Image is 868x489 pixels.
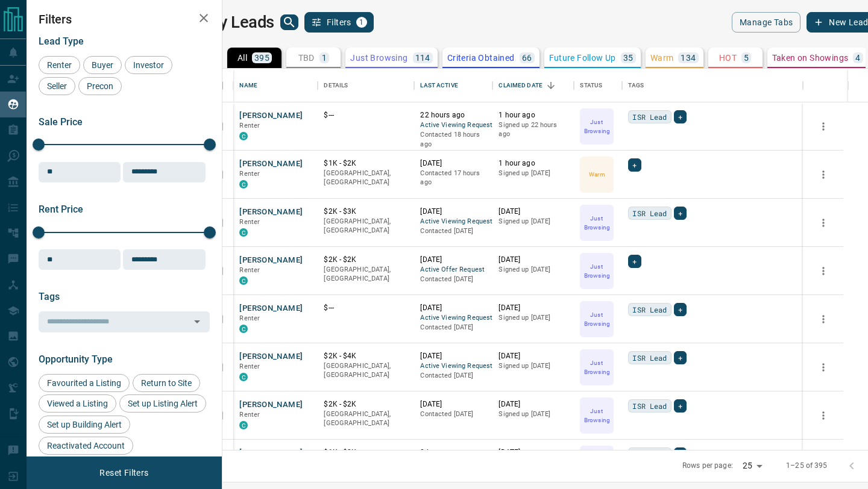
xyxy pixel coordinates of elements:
button: more [814,406,832,425]
span: Renter [239,266,260,274]
span: Precon [83,81,118,91]
div: + [674,303,687,316]
div: condos.ca [239,228,248,237]
p: 5 [744,54,749,62]
p: Warm [589,170,605,179]
div: Status [574,69,622,102]
span: ISR Lead [632,400,667,412]
p: [DATE] [498,207,568,217]
p: $1K - $2K [324,158,408,169]
p: Contacted 17 hours ago [420,169,486,187]
span: + [678,400,682,412]
p: 134 [681,54,696,62]
span: Seller [43,81,71,91]
p: [DATE] [498,255,568,265]
p: $--- [324,303,408,313]
p: [DATE] [420,399,486,410]
p: 395 [254,54,269,62]
div: Details [318,69,414,102]
p: $1K - $3K [324,447,408,458]
div: Status [580,69,602,102]
div: Details [324,69,348,102]
span: ISR Lead [632,111,667,123]
p: Contacted [DATE] [420,323,486,332]
span: Renter [239,314,260,322]
button: [PERSON_NAME] [239,447,303,459]
p: Contacted 18 hours ago [420,130,486,149]
span: Sale Price [39,116,83,128]
p: Just Browsing [581,310,612,328]
div: Last Active [420,69,458,102]
button: more [814,214,832,232]
div: + [628,255,641,268]
p: All [237,54,247,62]
button: Sort [542,77,559,94]
p: $2K - $2K [324,255,408,265]
h2: Filters [39,12,210,26]
p: Just Browsing [581,117,612,135]
p: 4 [855,54,860,62]
p: Contacted [DATE] [420,226,486,236]
p: [GEOGRAPHIC_DATA], [GEOGRAPHIC_DATA] [324,265,408,284]
span: + [678,304,682,316]
span: Rent Price [39,204,83,215]
p: [DATE] [420,351,486,361]
div: Viewed a Listing [39,394,116,413]
p: Contacted [DATE] [420,275,486,284]
p: Signed up [DATE] [498,361,568,371]
p: [DATE] [498,303,568,313]
div: Tags [622,69,803,102]
span: Viewed a Listing [43,399,112,408]
span: Opportunity Type [39,354,113,365]
p: [DATE] [420,303,486,313]
div: Reactivated Account [39,437,133,455]
p: Just Browsing [581,262,612,280]
div: Investor [125,56,172,74]
div: condos.ca [239,276,248,285]
p: $--- [324,110,408,120]
p: [GEOGRAPHIC_DATA], [GEOGRAPHIC_DATA] [324,217,408,235]
span: Reactivated Account [43,441,129,450]
button: [PERSON_NAME] [239,255,303,266]
p: 114 [415,54,430,62]
button: [PERSON_NAME] [239,207,303,218]
div: Return to Site [133,374,200,392]
p: Future Follow Up [549,54,616,62]
button: Manage Tabs [732,12,800,33]
p: $2K - $2K [324,399,408,410]
p: [GEOGRAPHIC_DATA], [GEOGRAPHIC_DATA] [324,361,408,380]
p: 35 [623,54,634,62]
p: [GEOGRAPHIC_DATA], [GEOGRAPHIC_DATA] [324,169,408,187]
span: + [678,207,682,219]
span: Active Viewing Request [420,361,486,372]
p: TBD [298,54,315,62]
p: Just Browsing [581,214,612,232]
div: Precon [78,77,122,95]
div: Buyer [83,56,122,74]
span: Renter [239,122,260,129]
span: + [678,111,682,123]
p: Signed up [DATE] [498,313,568,323]
button: more [814,310,832,328]
div: + [674,399,687,413]
span: + [632,255,637,267]
span: Renter [239,170,260,178]
p: Signed up [DATE] [498,169,568,178]
span: Renter [239,218,260,226]
p: Warm [650,54,674,62]
button: Reset Filters [92,463,156,483]
div: + [674,351,687,364]
span: Return to Site [137,378,196,388]
span: Favourited a Listing [43,378,125,388]
p: Signed up [DATE] [498,410,568,419]
button: Open [189,313,206,330]
p: Contacted [DATE] [420,371,486,381]
div: + [674,447,687,461]
span: Tags [39,291,60,302]
span: + [632,159,637,171]
p: 66 [522,54,532,62]
p: 1 hour ago [498,158,568,169]
p: [DATE] [420,158,486,169]
p: Taken on Showings [772,54,849,62]
span: ISR Lead [632,352,667,364]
